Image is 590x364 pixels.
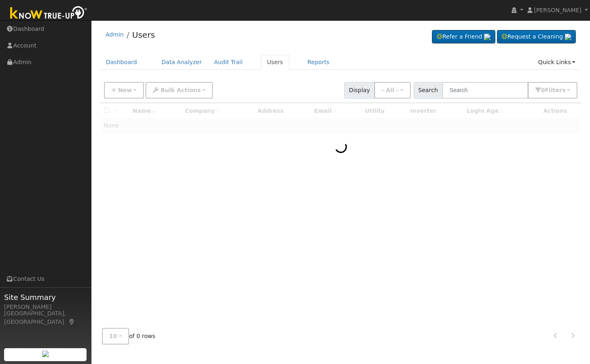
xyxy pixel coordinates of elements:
[374,82,411,99] button: - All -
[42,351,49,357] img: retrieve
[155,55,208,70] a: Data Analyzer
[484,34,490,40] img: retrieve
[106,31,124,38] a: Admin
[102,328,156,345] span: of 0 rows
[534,7,581,13] span: [PERSON_NAME]
[4,292,87,303] span: Site Summary
[118,87,132,93] span: New
[414,82,442,99] span: Search
[528,82,577,99] button: 0Filters
[132,30,155,40] a: Users
[68,319,76,325] a: Map
[208,55,249,70] a: Audit Trail
[4,309,87,326] div: [GEOGRAPHIC_DATA], [GEOGRAPHIC_DATA]
[545,87,566,93] span: Filter
[161,87,201,93] span: Bulk Actions
[100,55,143,70] a: Dashboard
[497,30,576,44] a: Request a Cleaning
[102,328,129,345] button: 10
[145,82,213,99] button: Bulk Actions
[104,82,144,99] button: New
[532,55,581,70] a: Quick Links
[302,55,336,70] a: Reports
[442,82,528,99] input: Search
[6,4,91,23] img: Know True-Up
[261,55,289,70] a: Users
[565,34,571,40] img: retrieve
[344,82,375,99] span: Display
[432,30,495,44] a: Refer a Friend
[562,87,565,93] span: s
[109,333,117,339] span: 10
[4,303,87,311] div: [PERSON_NAME]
